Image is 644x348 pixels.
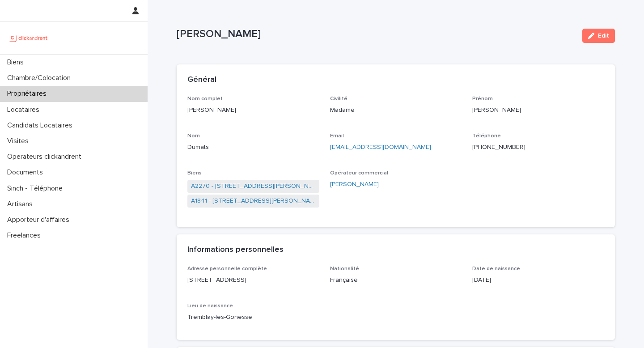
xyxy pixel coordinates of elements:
[472,276,604,285] p: [DATE]
[4,74,78,82] p: Chambre/Colocation
[472,144,525,150] ringoverc2c-number-84e06f14122c: [PHONE_NUMBER]
[4,106,47,114] p: Locataires
[4,137,36,145] p: Visites
[7,29,51,47] img: UCB0brd3T0yccxBKYDjQ
[187,313,319,322] p: Tremblay-les-Gonesse
[330,170,388,176] span: Opérateur commercial
[330,133,344,139] span: Email
[4,184,70,193] p: Sinch - Téléphone
[187,303,233,309] span: Lieu de naissance
[330,144,431,150] a: [EMAIL_ADDRESS][DOMAIN_NAME]
[330,276,462,285] p: Française
[187,276,319,285] p: [STREET_ADDRESS]
[177,28,575,41] p: [PERSON_NAME]
[4,153,89,161] p: Operateurs clickandrent
[330,180,379,189] a: [PERSON_NAME]
[4,216,76,224] p: Apporteur d'affaires
[472,106,604,115] p: [PERSON_NAME]
[4,200,40,208] p: Artisans
[187,266,267,272] span: Adresse personnelle complète
[4,58,31,67] p: Biens
[187,143,319,152] p: Dumats
[187,75,216,85] h2: Général
[187,106,319,115] p: [PERSON_NAME]
[187,170,202,176] span: Biens
[472,266,520,272] span: Date de naissance
[187,245,284,255] h2: Informations personnelles
[472,96,493,102] span: Prénom
[330,106,462,115] p: Madame
[191,196,316,206] a: A1841 - [STREET_ADDRESS][PERSON_NAME]
[4,231,48,240] p: Freelances
[330,266,359,272] span: Nationalité
[191,182,316,191] a: A2270 - [STREET_ADDRESS][PERSON_NAME]
[187,133,200,139] span: Nom
[4,121,80,130] p: Candidats Locataires
[582,29,615,43] button: Edit
[598,33,609,39] span: Edit
[472,133,501,139] span: Téléphone
[330,96,347,102] span: Civilité
[472,144,525,150] ringoverc2c-84e06f14122c: Call with Ringover
[4,168,50,177] p: Documents
[187,96,223,102] span: Nom complet
[4,89,54,98] p: Propriétaires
